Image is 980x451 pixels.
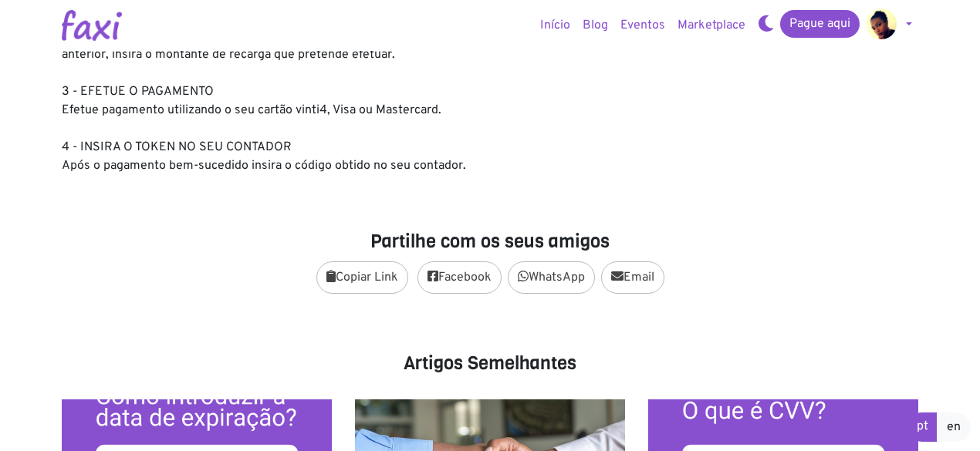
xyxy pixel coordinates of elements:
a: Email [601,261,664,294]
img: Logotipo Faxi Online [62,10,122,41]
a: Eventos [614,10,671,41]
a: Pague aqui [780,10,860,38]
h4: Partilhe com os seus amigos [62,231,918,253]
button: Copiar Link [316,261,408,294]
h4: Artigos Semelhantes [62,352,918,375]
a: pt [907,412,938,442]
a: Facebook [417,261,502,294]
a: Início [534,10,576,41]
a: en [937,412,971,442]
a: Blog [576,10,614,41]
a: Marketplace [671,10,752,41]
a: WhatsApp [508,261,595,294]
